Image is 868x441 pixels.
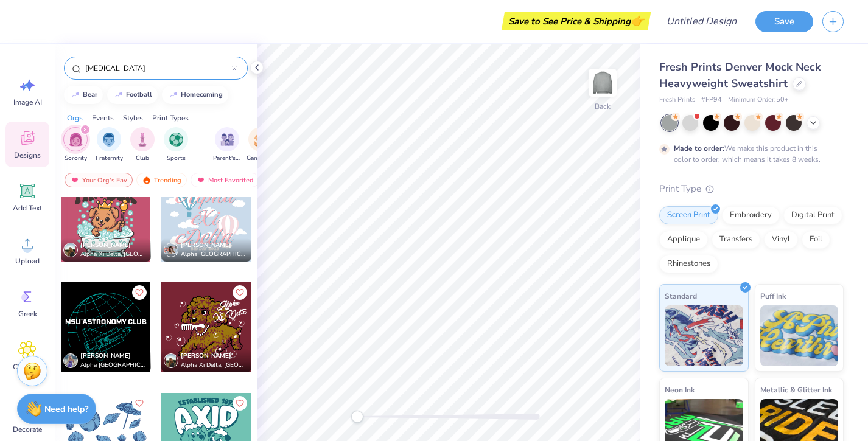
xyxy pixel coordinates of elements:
[665,305,743,366] img: Standard
[107,86,158,104] button: football
[659,206,718,224] div: Screen Print
[136,133,149,147] img: Club Image
[760,290,786,302] span: Puff Ink
[247,154,275,163] span: Game Day
[169,133,183,147] img: Sports Image
[351,411,363,423] div: Accessibility label
[96,127,123,163] button: filter button
[659,95,695,105] span: Fresh Prints
[15,256,40,266] span: Upload
[712,231,760,249] div: Transfers
[196,176,206,184] img: most_fav.gif
[233,285,247,300] button: Like
[96,127,123,163] div: filter for Fraternity
[213,127,241,163] div: filter for Parent's Weekend
[13,203,42,213] span: Add Text
[659,231,708,249] div: Applique
[102,133,116,147] img: Fraternity Image
[84,62,232,74] input: Try "Alpha"
[220,133,234,147] img: Parent's Weekend Image
[130,127,155,163] button: filter button
[181,361,247,370] span: Alpha Xi Delta, [GEOGRAPHIC_DATA]
[126,91,152,98] div: football
[659,60,821,91] span: Fresh Prints Denver Mock Neck Heavyweight Sweatshirt
[114,91,124,99] img: trend_line.gif
[136,154,149,163] span: Club
[701,95,722,105] span: # FP94
[167,154,186,163] span: Sports
[96,154,123,163] span: Fraternity
[659,255,718,273] div: Rhinestones
[802,231,830,249] div: Foil
[44,403,88,415] strong: Need help?
[80,250,146,259] span: Alpha Xi Delta, [GEOGRAPHIC_DATA]
[14,150,41,160] span: Designs
[191,173,259,187] div: Most Favorited
[65,154,87,163] span: Sorority
[674,143,824,165] div: We make this product in this color to order, which means it takes 8 weeks.
[152,113,189,123] div: Print Types
[247,127,275,163] button: filter button
[164,127,188,163] div: filter for Sports
[69,133,83,147] img: Sorority Image
[13,425,42,434] span: Decorate
[70,176,80,184] img: most_fav.gif
[83,91,97,98] div: bear
[764,231,798,249] div: Vinyl
[674,144,724,153] strong: Made to order:
[63,127,88,163] button: filter button
[181,250,247,259] span: Alpha [GEOGRAPHIC_DATA], [US_STATE][GEOGRAPHIC_DATA]
[657,9,746,33] input: Untitled Design
[755,11,813,32] button: Save
[64,86,103,104] button: bear
[130,127,155,163] div: filter for Club
[760,305,839,366] img: Puff Ink
[181,352,231,360] span: [PERSON_NAME]
[67,113,83,123] div: Orgs
[783,206,842,224] div: Digital Print
[123,113,143,123] div: Styles
[722,206,780,224] div: Embroidery
[63,127,88,163] div: filter for Sorority
[595,101,611,112] div: Back
[233,396,247,411] button: Like
[71,91,80,99] img: trend_line.gif
[13,97,42,107] span: Image AI
[92,113,114,123] div: Events
[247,127,275,163] div: filter for Game Day
[181,241,231,249] span: [PERSON_NAME]
[162,86,228,104] button: homecoming
[665,290,697,302] span: Standard
[590,71,615,95] img: Back
[7,362,47,381] span: Clipart & logos
[136,173,187,187] div: Trending
[665,383,695,396] span: Neon Ink
[505,12,648,30] div: Save to See Price & Shipping
[132,396,147,411] button: Like
[254,133,268,147] img: Game Day Image
[65,173,133,187] div: Your Org's Fav
[164,127,188,163] button: filter button
[728,95,789,105] span: Minimum Order: 50 +
[213,154,241,163] span: Parent's Weekend
[631,13,644,28] span: 👉
[142,176,152,184] img: trending.gif
[181,91,223,98] div: homecoming
[169,91,178,99] img: trend_line.gif
[132,285,147,300] button: Like
[213,127,241,163] button: filter button
[80,352,131,360] span: [PERSON_NAME]
[80,361,146,370] span: Alpha [GEOGRAPHIC_DATA], [US_STATE][GEOGRAPHIC_DATA]
[760,383,832,396] span: Metallic & Glitter Ink
[18,309,37,319] span: Greek
[659,182,844,196] div: Print Type
[80,241,131,249] span: [PERSON_NAME]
